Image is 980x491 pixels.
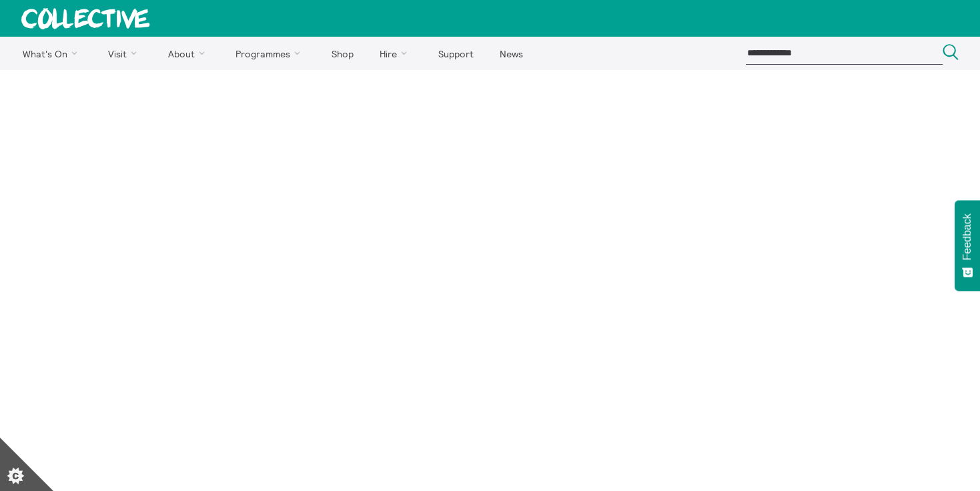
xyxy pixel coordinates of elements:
[961,213,973,260] span: Feedback
[368,37,424,70] a: Hire
[955,200,980,291] button: Feedback - Show survey
[488,37,534,70] a: News
[97,37,154,70] a: Visit
[156,37,221,70] a: About
[11,37,94,70] a: What's On
[426,37,485,70] a: Support
[320,37,365,70] a: Shop
[224,37,318,70] a: Programmes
